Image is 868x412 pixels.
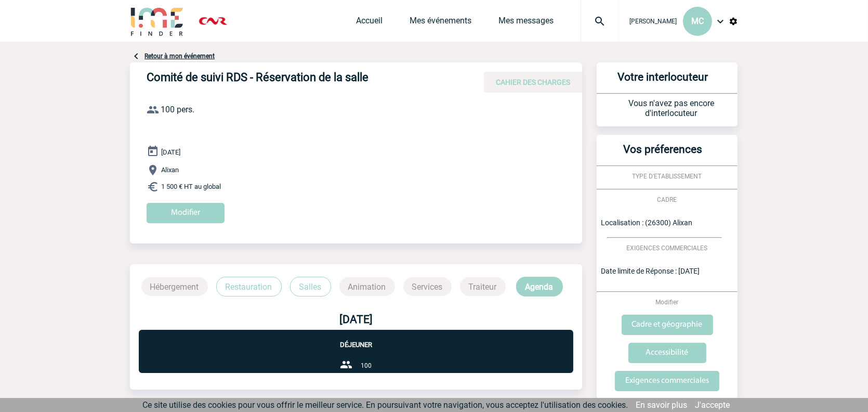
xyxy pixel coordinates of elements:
[627,244,708,252] span: EXIGENCES COMMERCIALES
[629,18,677,25] span: [PERSON_NAME]
[657,196,677,203] span: CADRE
[216,277,282,297] p: Restauration
[615,371,719,391] input: Exigences commerciales
[498,16,554,30] a: Mes messages
[144,53,215,60] a: Retour à mon événement
[601,71,725,93] h3: Votre interlocuteur
[161,166,179,174] span: Alixan
[161,105,194,115] span: 100 pers.
[290,277,331,297] p: Salles
[691,16,704,26] span: MC
[130,6,184,36] img: IME-Finder
[496,78,570,86] span: CAHIER DES CHARGES
[141,277,208,296] p: Hébergement
[147,71,458,88] h4: Comité de suivi RDS - Réservation de la salle
[361,362,372,369] span: 100
[633,173,702,180] span: TYPE D'ETABLISSEMENT
[516,277,563,297] p: Agenda
[628,98,714,118] span: Vous n'avez pas encore d'interlocuteur
[340,358,352,371] img: group-24-px-b.png
[695,400,730,410] a: J'accepte
[161,148,180,156] span: [DATE]
[139,330,573,349] p: Déjeuner
[356,16,383,30] a: Accueil
[142,400,628,410] span: Ce site utilise des cookies pour vous offrir le meilleur service. En poursuivant votre navigation...
[601,143,725,165] h3: Vos préferences
[403,277,452,296] p: Services
[339,277,395,296] p: Animation
[339,313,373,326] b: [DATE]
[147,203,225,223] input: Modifier
[601,218,692,227] span: Localisation : (26300) Alixan
[460,277,506,296] p: Traiteur
[636,400,687,410] a: En savoir plus
[410,16,471,30] a: Mes événements
[656,299,679,306] span: Modifier
[161,183,221,191] span: 1 500 € HT au global
[601,267,700,275] span: Date limite de Réponse : [DATE]
[628,343,706,363] input: Accessibilité
[622,315,713,335] input: Cadre et géographie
